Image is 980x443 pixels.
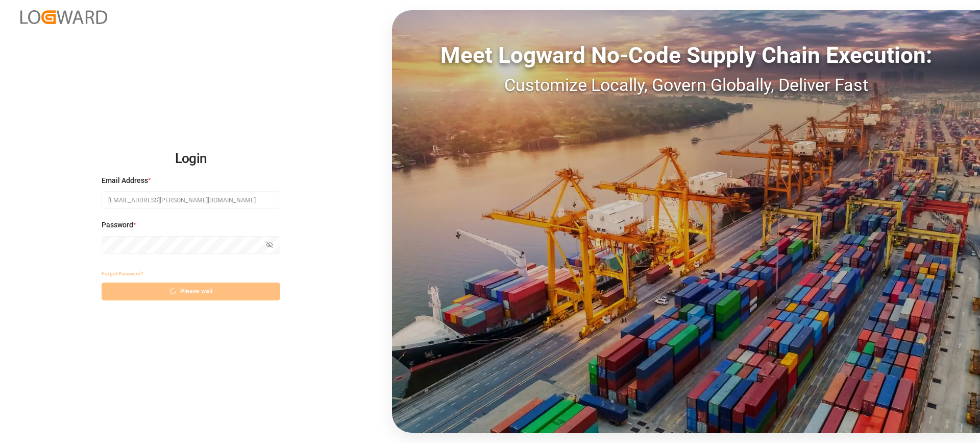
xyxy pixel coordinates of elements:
div: Customize Locally, Govern Globally, Deliver Fast [392,72,980,98]
h2: Login [102,143,280,175]
div: Meet Logward No-Code Supply Chain Execution: [392,38,980,72]
span: Email Address [102,175,148,186]
input: Enter your email [102,191,280,209]
img: Logward_new_orange.png [20,10,107,24]
span: Password [102,220,133,230]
